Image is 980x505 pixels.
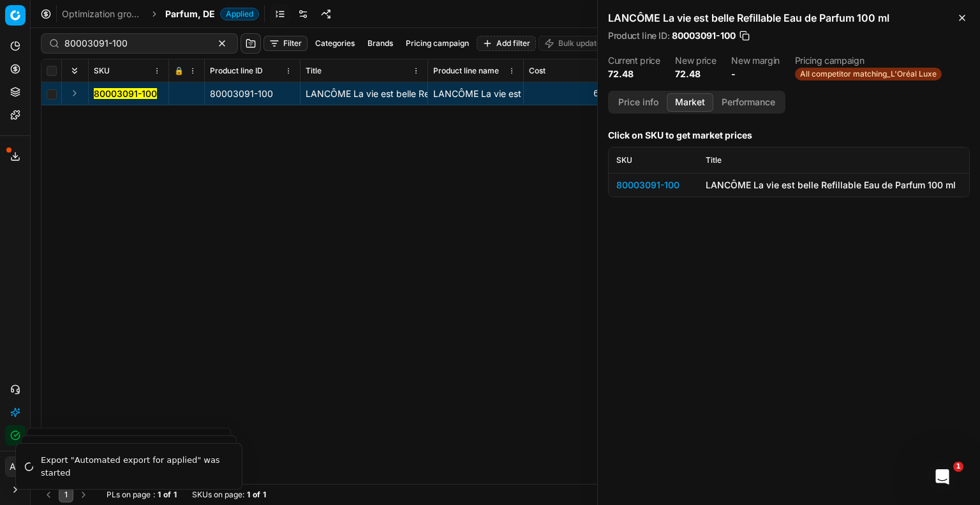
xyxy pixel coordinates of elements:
button: Go to next page [76,487,91,502]
div: 80003091-100 [616,179,690,192]
button: 80003091-100 [94,87,157,100]
nav: breadcrumb [62,8,259,20]
a: Optimization groups [62,8,144,20]
div: LANCÔME La vie est belle Refillable Eau de Parfum 100 ml [706,179,961,192]
strong: 1 [263,490,266,500]
dt: Current price [608,56,660,65]
dd: 72.48 [675,68,716,80]
span: Product line name [433,66,499,76]
strong: 1 [247,490,250,500]
div: 80003091-100 [210,87,295,100]
dt: New margin [731,56,780,65]
button: Price info [610,93,667,112]
input: Search by SKU or title [64,37,204,50]
span: Title [306,66,322,76]
span: PLs on page [107,490,151,500]
div: 66.72 [529,87,620,100]
span: SKUs on page : [192,490,244,500]
span: 🔒 [174,66,184,76]
strong: of [253,490,260,500]
span: All competitor matching_L'Oréal Luxe [795,68,942,80]
div: LANCÔME La vie est belle Refillable Eau de Parfum 100 ml [433,87,518,100]
button: Brands [362,36,398,51]
span: Parfum, DEApplied [165,8,259,20]
button: Performance [713,93,783,112]
span: AB [6,457,25,476]
span: Cost [529,66,546,76]
span: SKU [616,155,632,165]
strong: 1 [174,490,177,500]
button: Bulk update [538,36,607,51]
button: Expand [67,86,82,101]
div: Export "Automated export for applied" was started [41,454,226,479]
button: Filter [264,36,308,51]
button: 1 [59,487,73,502]
span: SKU [94,66,110,76]
button: Add filter [477,36,536,51]
mark: 80003091-100 [94,88,157,99]
span: Applied [220,8,259,20]
h3: Click on SKU to get market prices [608,129,970,142]
dd: - [731,68,780,80]
dt: Pricing campaign [795,56,942,65]
button: Go to previous page [41,487,56,502]
span: 1 [953,462,963,472]
div: : [107,490,177,500]
span: Title [706,155,722,165]
button: AB [5,456,26,477]
dd: 72.48 [608,68,660,80]
button: Pricing campaign [401,36,474,51]
dt: New price [675,56,716,65]
span: Product line ID : [608,31,669,40]
span: Parfum, DE [165,8,215,20]
button: Expand all [67,63,82,79]
button: Market [667,93,713,112]
iframe: Intercom live chat [927,462,958,492]
h2: LANCÔME La vie est belle Refillable Eau de Parfum 100 ml [608,10,970,26]
strong: of [163,490,171,500]
span: LANCÔME La vie est belle Refillable Eau de Parfum 100 ml [306,88,550,99]
nav: pagination [41,487,91,502]
span: 80003091-100 [672,29,736,42]
span: Product line ID [210,66,263,76]
strong: 1 [158,490,161,500]
button: Categories [310,36,360,51]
